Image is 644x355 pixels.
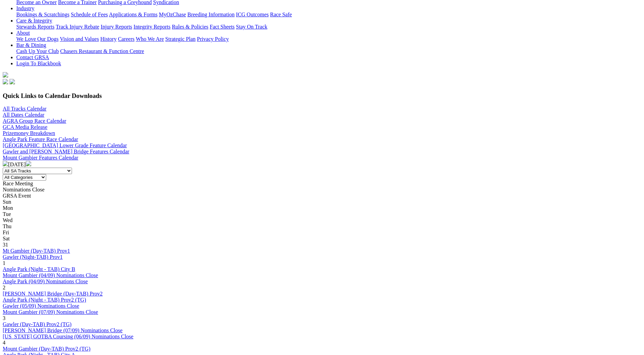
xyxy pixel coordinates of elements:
[3,193,641,199] div: GRSA Event
[16,5,34,11] a: Industry
[3,112,44,118] a: All Dates Calendar
[16,12,641,18] div: Industry
[236,12,269,17] a: ICG Outcomes
[3,161,641,168] div: [DATE]
[3,309,98,315] a: Mount Gambier (07/09) Nominations Close
[3,303,79,309] a: Gawler (05/09) Nominations Close
[60,36,99,42] a: Vision and Values
[3,211,641,217] div: Tue
[3,92,641,100] h3: Quick Links to Calendar Downloads
[3,181,641,187] div: Race Meeting
[3,285,5,290] span: 2
[16,30,30,36] a: About
[3,242,8,248] span: 31
[3,118,66,124] a: AGRA Group Race Calendar
[187,12,235,17] a: Breeding Information
[3,278,88,284] a: Angle Park (04/09) Nominations Close
[16,12,69,17] a: Bookings & Scratchings
[3,149,129,154] a: Gawler and [PERSON_NAME] Bridge Features Calendar
[3,327,123,333] a: [PERSON_NAME] Bridge (07/09) Nominations Close
[3,291,103,297] a: [PERSON_NAME] Bridge (Day-TAB) Prov2
[3,136,78,142] a: Angle Park Feature Race Calendar
[60,48,144,54] a: Chasers Restaurant & Function Centre
[3,205,641,211] div: Mon
[56,24,99,30] a: Track Injury Rebate
[26,161,31,166] img: chevron-right-pager-white.svg
[197,36,229,42] a: Privacy Policy
[165,36,196,42] a: Strategic Plan
[109,12,158,17] a: Applications & Forms
[3,223,641,230] div: Thu
[16,36,58,42] a: We Love Our Dogs
[3,260,5,266] span: 1
[16,24,641,30] div: Care & Integrity
[210,24,235,30] a: Fact Sheets
[100,24,132,30] a: Injury Reports
[236,24,267,30] a: Stay On Track
[136,36,164,42] a: Who We Are
[172,24,208,30] a: Rules & Policies
[16,18,52,23] a: Care & Integrity
[3,161,8,166] img: chevron-left-pager-white.svg
[3,254,62,260] a: Gawler (Night-TAB) Prov1
[16,36,641,42] div: About
[3,106,47,112] a: All Tracks Calendar
[16,24,54,30] a: Stewards Reports
[270,12,292,17] a: Race Safe
[16,61,61,66] a: Login To Blackbook
[3,297,86,303] a: Angle Park (Night - TAB) Prov2 (TG)
[3,199,641,205] div: Sun
[3,334,133,339] a: [US_STATE] GOTBA Coursing (06/09) Nominations Close
[3,142,127,148] a: [GEOGRAPHIC_DATA] Lower Grade Feature Calendar
[3,155,78,160] a: Mount Gambier Features Calendar
[16,48,59,54] a: Cash Up Your Club
[3,340,5,345] span: 4
[118,36,134,42] a: Careers
[71,12,108,17] a: Schedule of Fees
[3,124,48,130] a: GCA Media Release
[3,236,641,242] div: Sat
[3,321,72,327] a: Gawler (Day-TAB) Prov2 (TG)
[3,266,75,272] a: Angle Park (Night - TAB) City B
[3,79,8,84] img: facebook.svg
[10,79,15,84] img: twitter.svg
[159,12,186,17] a: MyOzChase
[16,54,49,60] a: Contact GRSA
[3,272,98,278] a: Mount Gambier (04/09) Nominations Close
[3,217,641,223] div: Wed
[3,248,70,254] a: Mt Gambier (Day-TAB) Prov1
[16,48,641,54] div: Bar & Dining
[3,187,641,193] div: Nominations Close
[3,130,55,136] a: Prizemoney Breakdown
[3,346,90,352] a: Mount Gambier (Day-TAB) Prov2 (TG)
[3,230,641,236] div: Fri
[133,24,170,30] a: Integrity Reports
[3,72,8,78] img: logo-grsa-white.png
[16,42,46,48] a: Bar & Dining
[100,36,116,42] a: History
[3,315,5,321] span: 3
